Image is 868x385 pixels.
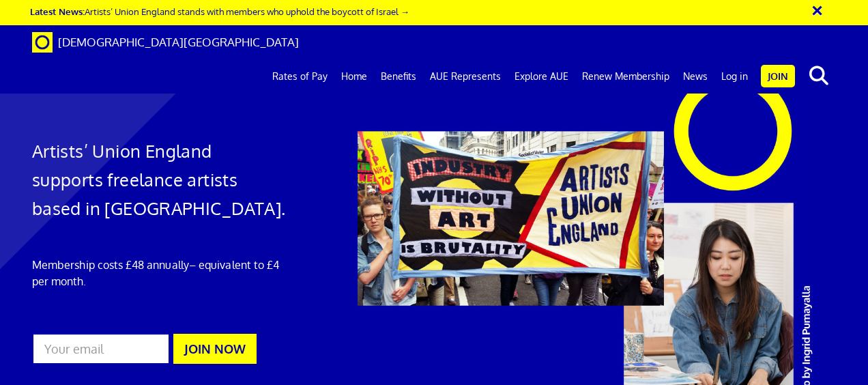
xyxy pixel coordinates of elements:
[32,257,287,289] p: Membership costs £48 annually – equivalent to £4 per month.
[575,59,676,94] a: Renew Membership
[676,59,714,94] a: News
[423,59,508,94] a: AUE Represents
[32,137,287,223] h1: Artists’ Union England supports freelance artists based in [GEOGRAPHIC_DATA].
[374,59,423,94] a: Benefits
[58,35,299,49] span: [DEMOGRAPHIC_DATA][GEOGRAPHIC_DATA]
[798,61,839,90] button: search
[32,333,170,365] input: Your email
[714,59,755,94] a: Log in
[173,334,257,364] button: JOIN NOW
[30,5,85,17] strong: Latest News:
[265,59,334,94] a: Rates of Pay
[508,59,575,94] a: Explore AUE
[22,25,309,59] a: Brand [DEMOGRAPHIC_DATA][GEOGRAPHIC_DATA]
[761,65,795,87] a: Join
[334,59,374,94] a: Home
[30,5,409,17] a: Latest News:Artists’ Union England stands with members who uphold the boycott of Israel →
